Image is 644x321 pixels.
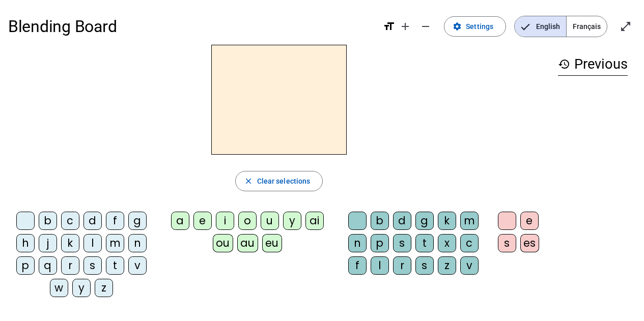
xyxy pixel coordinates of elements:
span: Settings [466,20,493,33]
div: es [520,234,539,252]
mat-icon: close [244,177,253,186]
button: Enter full screen [615,16,636,37]
div: p [371,234,389,252]
div: eu [262,234,282,252]
span: English [515,16,566,37]
div: r [61,256,79,275]
div: u [261,212,279,230]
div: g [415,212,434,230]
div: y [72,279,91,297]
div: b [39,212,57,230]
div: ai [305,212,324,230]
div: v [460,256,479,275]
span: Français [567,16,607,37]
mat-icon: open_in_full [620,20,632,33]
div: n [348,234,367,252]
div: r [393,256,411,275]
div: k [61,234,79,252]
div: z [95,279,113,297]
div: d [83,212,102,230]
mat-icon: add [399,20,411,33]
div: h [16,234,35,252]
div: c [61,212,79,230]
div: e [520,212,539,230]
div: l [371,256,389,275]
div: s [393,234,411,252]
span: Clear selections [257,175,311,187]
div: j [39,234,57,252]
div: z [438,256,456,275]
div: b [371,212,389,230]
div: m [460,212,479,230]
mat-icon: remove [419,20,432,33]
div: m [106,234,124,252]
div: x [438,234,456,252]
div: d [393,212,411,230]
div: q [39,256,57,275]
mat-icon: format_size [383,20,395,33]
div: t [415,234,434,252]
div: au [237,234,258,252]
div: s [498,234,516,252]
div: i [216,212,234,230]
div: o [238,212,257,230]
div: f [348,256,367,275]
button: Clear selections [235,171,323,191]
div: k [438,212,456,230]
h1: Blending Board [8,10,375,43]
mat-button-toggle-group: Language selection [514,16,607,37]
div: p [16,256,35,275]
div: t [106,256,124,275]
div: y [283,212,301,230]
button: Increase font size [395,16,415,37]
mat-icon: settings [453,22,462,31]
div: c [460,234,479,252]
mat-icon: history [558,58,570,70]
div: e [193,212,212,230]
button: Settings [444,16,506,37]
div: ou [213,234,233,252]
div: g [128,212,147,230]
div: a [171,212,189,230]
button: Decrease font size [415,16,436,37]
div: n [128,234,147,252]
div: l [83,234,102,252]
div: s [83,256,102,275]
div: s [415,256,434,275]
div: f [106,212,124,230]
div: v [128,256,147,275]
div: w [50,279,68,297]
h3: Previous [558,53,628,76]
